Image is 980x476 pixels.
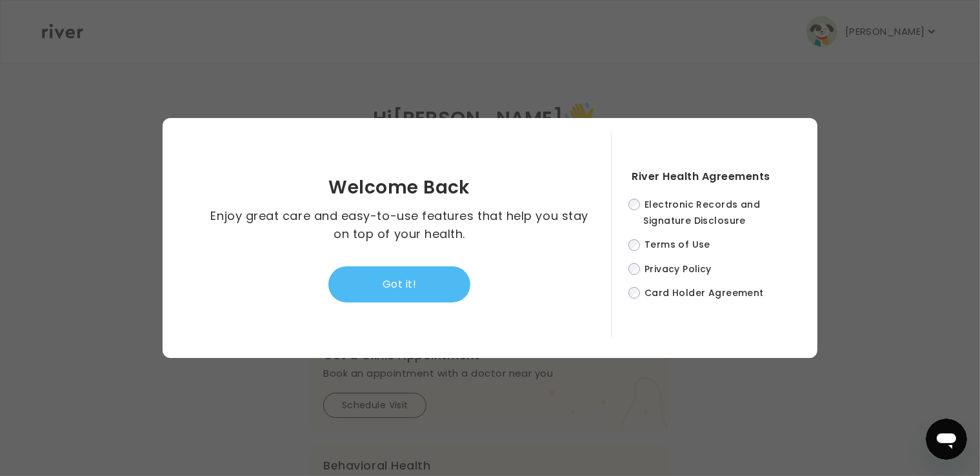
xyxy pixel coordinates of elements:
button: Got it! [328,266,470,302]
iframe: Button to launch messaging window [926,419,967,460]
span: Terms of Use [645,239,710,252]
h3: Welcome Back [328,179,470,197]
span: Privacy Policy [645,263,712,275]
h4: River Health Agreements [632,168,792,186]
span: Electronic Records and Signature Disclosure [644,198,761,227]
span: Card Holder Agreement [645,286,764,299]
p: Enjoy great care and easy-to-use features that help you stay on top of your health. [210,207,590,243]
